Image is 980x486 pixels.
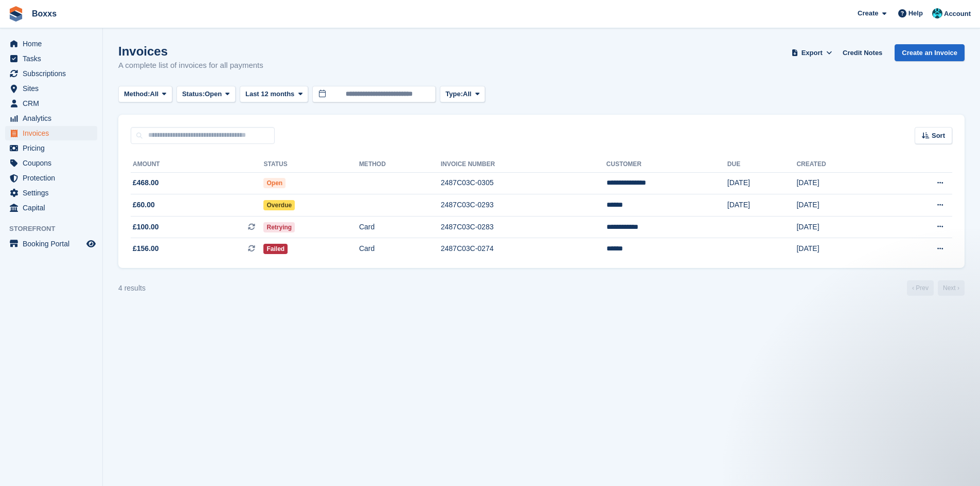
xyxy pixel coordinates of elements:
img: stora-icon-8386f47178a22dfd0bd8f6a31ec36ba5ce8667c1dd55bd0f319d3a0aa187defe.svg [8,6,24,22]
div: 4 results [118,283,146,294]
span: £60.00 [133,200,155,210]
span: Sort [932,131,945,141]
span: Subscriptions [23,66,84,81]
span: Retrying [263,222,295,232]
td: [DATE] [796,238,886,260]
a: menu [5,186,97,200]
span: Home [23,37,84,51]
span: £156.00 [133,243,159,254]
td: [DATE] [796,172,886,194]
span: All [150,89,159,99]
span: Export [801,48,823,58]
a: menu [5,111,97,125]
button: Type: All [440,86,485,103]
p: A complete list of invoices for all payments [118,60,263,71]
span: Analytics [23,111,84,125]
td: [DATE] [796,216,886,238]
td: 2487C03C-0283 [441,216,607,238]
span: Status: [182,89,205,99]
a: menu [5,237,97,251]
button: Method: All [118,86,172,103]
span: Tasks [23,51,84,66]
span: Account [944,9,971,19]
button: Last 12 months [240,86,308,103]
span: CRM [23,96,84,111]
td: [DATE] [796,194,886,217]
span: Open [263,178,286,188]
a: Boxxs [28,5,61,22]
a: Next [938,280,965,296]
span: Storefront [9,224,102,234]
th: Due [727,156,797,173]
a: menu [5,37,97,51]
span: Create [858,8,878,19]
span: Protection [23,171,84,185]
span: Settings [23,186,84,200]
img: Graham Buchan [932,8,942,19]
a: menu [5,201,97,215]
td: Card [359,216,441,238]
td: 2487C03C-0293 [441,194,607,217]
a: menu [5,96,97,111]
span: Open [205,89,222,99]
a: menu [5,171,97,185]
th: Status [263,156,359,173]
a: menu [5,156,97,170]
th: Invoice Number [441,156,607,173]
a: menu [5,141,97,155]
a: menu [5,66,97,81]
th: Created [796,156,886,173]
span: Last 12 months [245,89,294,99]
button: Export [789,44,834,61]
span: Sites [23,81,84,96]
span: Method: [124,89,150,99]
th: Method [359,156,441,173]
span: £100.00 [133,222,159,232]
td: 2487C03C-0305 [441,172,607,194]
th: Amount [131,156,263,173]
td: Card [359,238,441,260]
a: Create an Invoice [895,44,965,61]
span: Failed [263,244,288,254]
h1: Invoices [118,44,263,58]
span: Coupons [23,156,84,170]
td: 2487C03C-0274 [441,238,607,260]
a: Preview store [85,238,97,250]
span: Help [908,8,923,19]
span: Type: [446,89,463,99]
td: [DATE] [727,172,797,194]
a: menu [5,51,97,66]
span: Capital [23,201,84,215]
span: Pricing [23,141,84,155]
nav: Page [905,280,967,296]
span: £468.00 [133,177,159,188]
span: Overdue [263,200,295,210]
a: menu [5,126,97,140]
a: menu [5,81,97,96]
a: Previous [907,280,934,296]
th: Customer [607,156,727,173]
span: Booking Portal [23,237,84,251]
span: All [463,89,472,99]
button: Status: Open [176,86,236,103]
a: Credit Notes [839,44,886,61]
span: Invoices [23,126,84,140]
td: [DATE] [727,194,797,217]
